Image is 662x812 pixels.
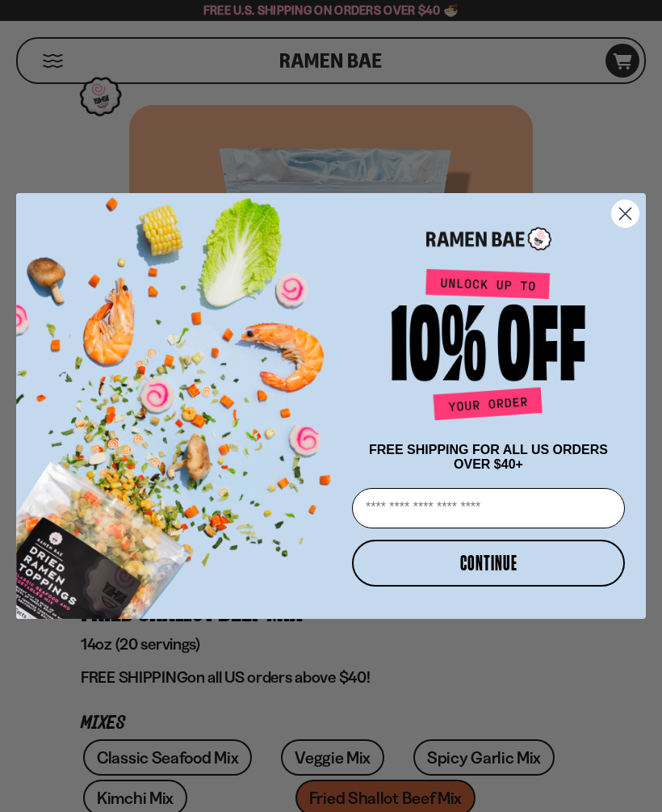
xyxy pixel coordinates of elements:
img: Unlock up to 10% off [388,268,589,427]
span: FREE SHIPPING FOR ALL US ORDERS OVER $40+ [369,443,608,471]
button: Close dialog [611,200,639,228]
button: CONTINUE [352,540,625,587]
img: ce7035ce-2e49-461c-ae4b-8ade7372f32c.png [16,179,346,619]
img: Ramen Bae Logo [426,225,551,252]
